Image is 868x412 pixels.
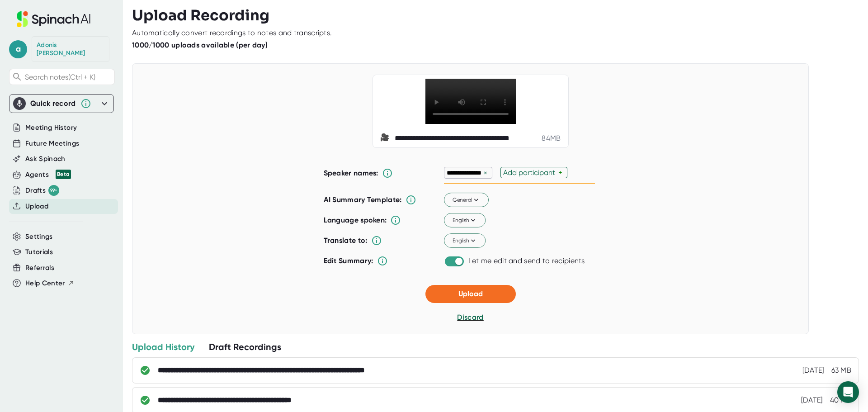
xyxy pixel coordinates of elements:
[25,138,79,149] button: Future Meetings
[25,201,48,212] button: Upload
[481,169,490,177] div: ×
[324,216,387,224] b: Language spoken:
[13,95,110,113] div: Quick record
[56,170,71,179] div: Beta
[458,289,483,298] span: Upload
[25,278,75,289] button: Help Center
[25,185,59,196] div: Drafts
[25,263,54,273] button: Referrals
[132,7,859,24] h3: Upload Recording
[132,28,332,38] div: Automatically convert recordings to notes and transcripts.
[48,185,59,196] div: 99+
[324,256,373,265] b: Edit Summary:
[25,123,77,133] button: Meeting History
[444,193,489,208] button: General
[558,168,565,177] div: +
[452,196,480,204] span: General
[25,154,66,164] button: Ask Spinach
[444,213,486,228] button: English
[25,170,71,180] div: Agents
[25,232,53,242] button: Settings
[452,216,477,224] span: English
[457,313,483,322] span: Discard
[324,236,368,245] b: Translate to:
[542,134,561,143] div: 84 MB
[25,73,95,81] span: Search notes (Ctrl + K)
[324,169,378,177] b: Speaker names:
[830,396,852,405] div: 40 MB
[132,41,268,49] b: 1000/1000 uploads available (per day)
[802,366,824,375] div: 8/11/2025, 1:08:09 PM
[468,256,585,265] div: Let me edit and send to recipients
[444,234,486,248] button: English
[30,99,76,108] div: Quick record
[9,40,27,58] span: a
[37,41,104,57] div: Adonis Thompson
[452,237,477,245] span: English
[25,185,59,196] button: Drafts 99+
[837,381,859,403] div: Open Intercom Messenger
[457,312,483,323] button: Discard
[380,133,391,144] span: video
[25,278,65,289] span: Help Center
[25,170,71,180] button: Agents Beta
[209,341,281,353] div: Draft Recordings
[132,341,194,353] div: Upload History
[25,247,53,257] button: Tutorials
[503,168,558,177] div: Add participant
[801,396,823,405] div: 6/13/2025, 4:03:52 PM
[425,285,516,303] button: Upload
[831,366,852,375] div: 63 MB
[324,195,402,204] b: AI Summary Template:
